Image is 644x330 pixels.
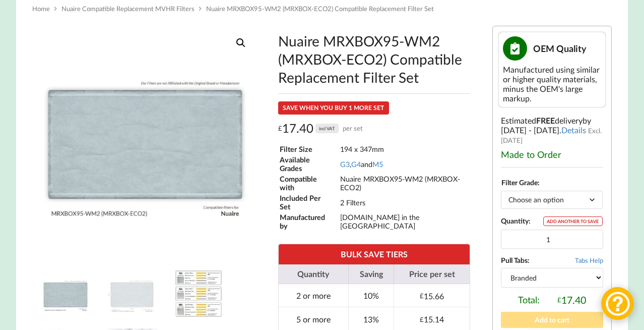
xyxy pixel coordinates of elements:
[501,149,603,160] div: Made to Order
[372,160,383,169] a: M5
[232,34,250,52] a: View full-screen image gallery
[501,116,591,135] span: by [DATE] - [DATE]
[394,264,470,284] th: Price per set
[533,43,587,54] span: OEM Quality
[279,264,349,284] th: Quantity
[503,65,601,103] div: Manufactured using similar or higher quality materials, minus the OEM's large markup.
[278,101,390,115] div: SAVE WHEN YOU BUY 1 MORE SET
[501,230,603,249] input: Product quantity
[278,121,282,136] span: £
[40,268,91,319] img: Nuaire MRXBOX95-WM2 Compatible MVHR Filter Replacement Set from MVHR.shop
[278,121,363,136] div: 17.40
[575,256,603,264] span: Tabs Help
[107,268,157,319] img: Dimensions and Filter Grade of the Nuaire MRXBOX95-WM2 (MRXBOX-ECO2) Compatible MVHR Filter Repla...
[340,193,469,211] td: 2 Filters
[348,264,394,284] th: Saving
[561,125,586,135] a: Details
[348,284,394,307] td: 10%
[279,144,339,154] td: Filter Size
[279,155,339,173] td: Available Grades
[315,124,339,133] div: incl VAT
[420,291,444,301] div: 15.66
[340,160,350,169] a: G3
[420,314,444,324] div: 15.14
[340,144,469,154] td: 194 x 347mm
[543,216,603,226] div: ADD ANOTHER TO SAVE
[258,26,484,252] img: Dimensions and Filter Grade of the Nuaire MRXBOX95-WM2 (MRXBOX-ECO2) Compatible MVHR Filter Repla...
[279,174,339,192] td: Compatible with
[340,212,469,231] td: [DOMAIN_NAME] in the [GEOGRAPHIC_DATA]
[420,315,424,323] span: £
[278,32,471,86] h1: Nuaire MRXBOX95-WM2 (MRXBOX-ECO2) Compatible Replacement Filter Set
[501,178,538,187] label: Filter Grade
[279,212,339,231] td: Manufactured by
[351,160,361,169] a: G4
[518,294,540,306] span: Total:
[32,5,50,13] a: Home
[173,268,224,319] img: A Table showing a comparison between G3, G4 and M5 for MVHR Filters and their efficiency at captu...
[420,292,424,300] span: £
[61,5,195,13] a: Nuaire Compatible Replacement MVHR Filters
[557,294,586,306] div: 17.40
[557,296,561,304] span: £
[343,121,363,136] span: per set
[501,312,603,327] button: Add to cart
[279,284,349,307] td: 2 or more
[340,174,469,192] td: Nuaire MRXBOX95-WM2 (MRXBOX-ECO2)
[536,116,555,125] b: FREE
[501,256,530,264] b: Pull Tabs:
[206,5,434,13] span: Nuaire MRXBOX95-WM2 (MRXBOX-ECO2) Compatible Replacement Filter Set
[279,193,339,211] td: Included Per Set
[340,155,469,173] td: , and
[279,244,470,264] th: BULK SAVE TIERS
